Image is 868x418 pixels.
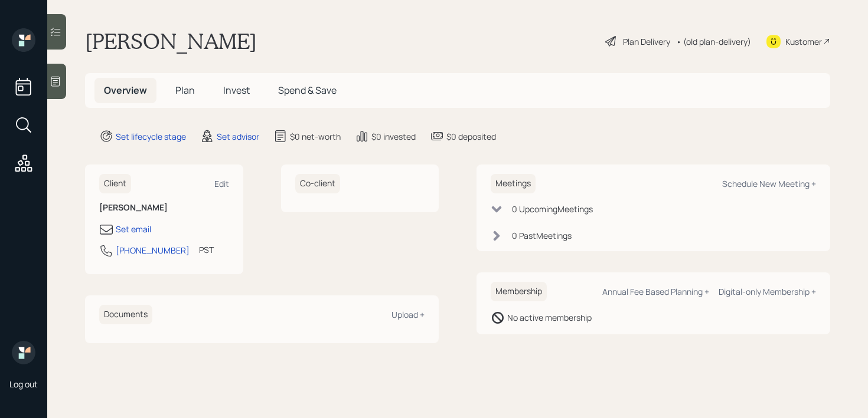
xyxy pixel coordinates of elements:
h6: Meetings [491,174,536,193]
img: retirable_logo.png [12,341,35,364]
h6: Client [99,174,131,193]
div: Upload + [391,309,425,320]
span: Invest [223,84,250,97]
h6: Documents [99,305,152,324]
h6: Membership [491,282,547,301]
div: Plan Delivery [623,35,670,48]
span: Spend & Save [278,84,337,97]
div: $0 deposited [446,130,496,143]
div: Set email [116,223,151,235]
div: Set lifecycle stage [116,130,186,143]
h6: Co-client [295,174,340,193]
div: 0 Past Meeting s [512,229,572,242]
h6: [PERSON_NAME] [99,203,229,213]
h1: [PERSON_NAME] [85,28,257,54]
div: Log out [9,378,38,390]
div: Annual Fee Based Planning + [602,286,709,297]
div: No active membership [507,311,592,324]
span: Plan [175,84,195,97]
div: PST [199,243,214,256]
div: Set advisor [217,130,259,143]
div: [PHONE_NUMBER] [116,244,190,256]
div: Kustomer [785,35,822,48]
div: $0 invested [371,130,416,143]
div: Digital-only Membership + [719,286,816,297]
div: • (old plan-delivery) [676,35,751,48]
div: Edit [214,178,229,189]
span: Overview [104,84,147,97]
div: Schedule New Meeting + [722,178,816,189]
div: $0 net-worth [290,130,341,143]
div: 0 Upcoming Meeting s [512,203,593,215]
